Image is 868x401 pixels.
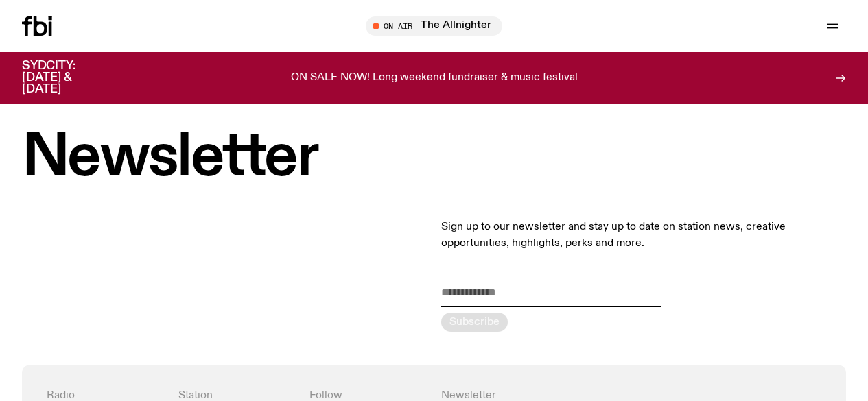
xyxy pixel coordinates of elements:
h3: SYDCITY: [DATE] & [DATE] [22,60,110,95]
button: Subscribe [441,313,508,332]
h1: Newsletter [22,130,846,186]
p: ON SALE NOW! Long weekend fundraiser & music festival [291,72,578,84]
button: On AirThe Allnighter [366,16,502,36]
p: Sign up to our newsletter and stay up to date on station news, creative opportunities, highlights... [441,219,847,252]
